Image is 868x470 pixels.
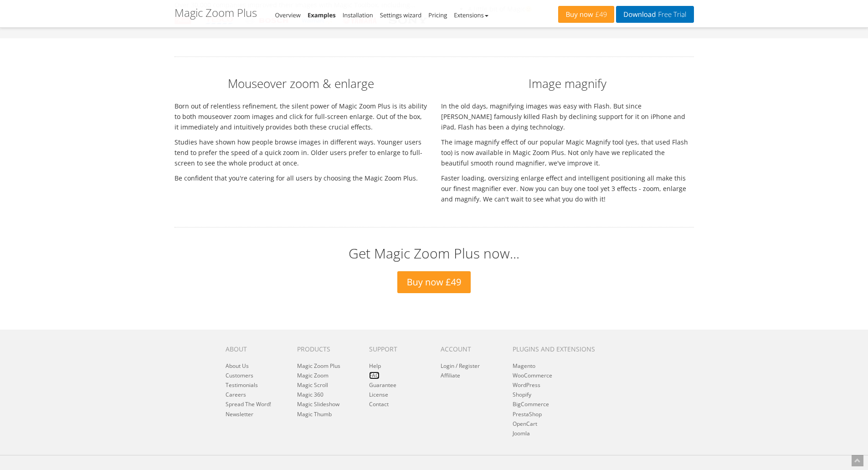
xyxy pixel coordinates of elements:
h6: Account [441,346,498,352]
a: OpenCart [513,420,537,428]
p: Born out of relentless refinement, the silent power of Magic Zoom Plus is its ability to both mou... [175,101,427,132]
a: Contact [369,400,389,408]
a: Shopify [513,391,531,398]
a: Newsletter [226,410,253,418]
a: Overview [275,11,301,19]
a: Magic Zoom [297,372,329,379]
a: About Us [226,362,249,370]
a: PrestaShop [513,410,542,418]
p: In the old days, magnifying images was easy with Flash. But since [PERSON_NAME] famously killed F... [441,101,694,132]
a: Spread The Word! [226,400,271,408]
p: Faster loading, oversizing enlarge effect and intelligent positioning all make this our finest ma... [441,173,694,204]
a: Testimonials [226,381,258,389]
a: WordPress [513,381,540,389]
a: WooCommerce [513,372,552,379]
a: Examples [308,11,336,19]
a: Buy now£49 [558,6,614,23]
a: Help [369,362,381,370]
a: Settings wizard [380,11,422,19]
h6: Products [297,346,355,352]
a: Magic Slideshow [297,400,339,408]
a: Magic 360 [297,391,324,398]
h6: About [226,346,283,352]
a: Pricing [428,11,447,19]
h6: Plugins and extensions [513,346,606,352]
a: Magento [513,362,535,370]
h1: Magic Zoom Plus [175,7,257,19]
h2: Get Magic Zoom Plus now... [175,246,694,261]
a: Login / Register [441,362,480,370]
span: £49 [593,11,607,18]
a: DownloadFree Trial [616,6,693,23]
p: Be confident that you're catering for all users by choosing the Magic Zoom Plus. [175,173,427,183]
a: Installation [343,11,373,19]
a: Affiliate [441,372,460,379]
p: The image magnify effect of our popular Magic Magnify tool (yes, that used Flash too) is now avai... [441,137,694,168]
a: Buy now £49 [397,271,471,294]
a: BigCommerce [513,400,549,408]
span: Free Trial [656,11,686,18]
a: Magic Scroll [297,381,328,389]
a: Magic Zoom Plus [297,362,340,370]
a: Careers [226,391,246,398]
h2: Mouseover zoom & enlarge [175,75,427,92]
h2: Image magnify [441,75,694,92]
a: License [369,391,388,398]
h6: Support [369,346,427,352]
a: Joomla [513,429,530,437]
p: Studies have shown how people browse images in different ways. Younger users tend to prefer the s... [175,137,427,168]
a: Magic Thumb [297,410,332,418]
a: Customers [226,372,253,379]
a: Guarantee [369,381,396,389]
a: FAQ [369,372,380,379]
a: Extensions [454,11,488,19]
